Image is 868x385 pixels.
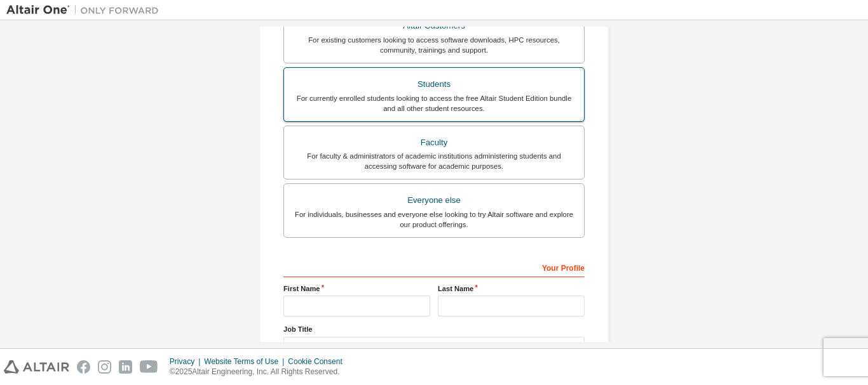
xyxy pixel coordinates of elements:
[170,356,204,367] div: Privacy
[119,360,132,374] img: linkedin.svg
[4,360,69,374] img: altair_logo.svg
[288,356,349,367] div: Cookie Consent
[292,134,576,152] div: Faculty
[77,360,90,374] img: facebook.svg
[292,151,576,171] div: For faculty & administrators of academic institutions administering students and accessing softwa...
[292,192,576,209] div: Everyone else
[283,324,585,334] label: Job Title
[292,93,576,114] div: For currently enrolled students looking to access the free Altair Student Edition bundle and all ...
[283,284,430,294] label: First Name
[292,75,576,93] div: Students
[292,209,576,230] div: For individuals, businesses and everyone else looking to try Altair software and explore our prod...
[292,35,576,55] div: For existing customers looking to access software downloads, HPC resources, community, trainings ...
[438,284,585,294] label: Last Name
[98,360,111,374] img: instagram.svg
[170,367,350,377] p: © 2025 Altair Engineering, Inc. All Rights Reserved.
[283,257,585,277] div: Your Profile
[204,356,288,367] div: Website Terms of Use
[6,4,165,16] img: Altair One
[140,360,158,374] img: youtube.svg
